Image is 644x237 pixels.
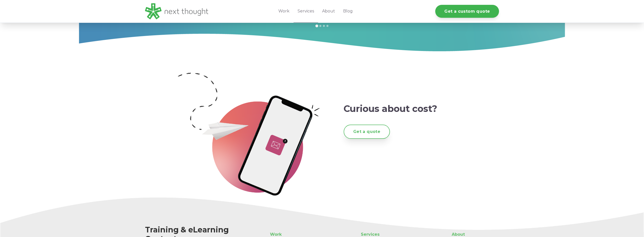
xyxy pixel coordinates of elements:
div: Select a slide to show [313,24,331,28]
img: Curiousaboutcost [175,70,323,197]
button: Go to page 3 [323,25,325,27]
a: Get a quote [344,125,390,139]
button: Go to page 2 [319,25,321,27]
img: LG - NextThought Logo [145,3,208,19]
a: Get a custom quote [435,5,499,18]
button: Go to page 4 [326,25,328,27]
h2: Curious about cost? [344,104,479,114]
button: Go to page 1 [315,24,318,27]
